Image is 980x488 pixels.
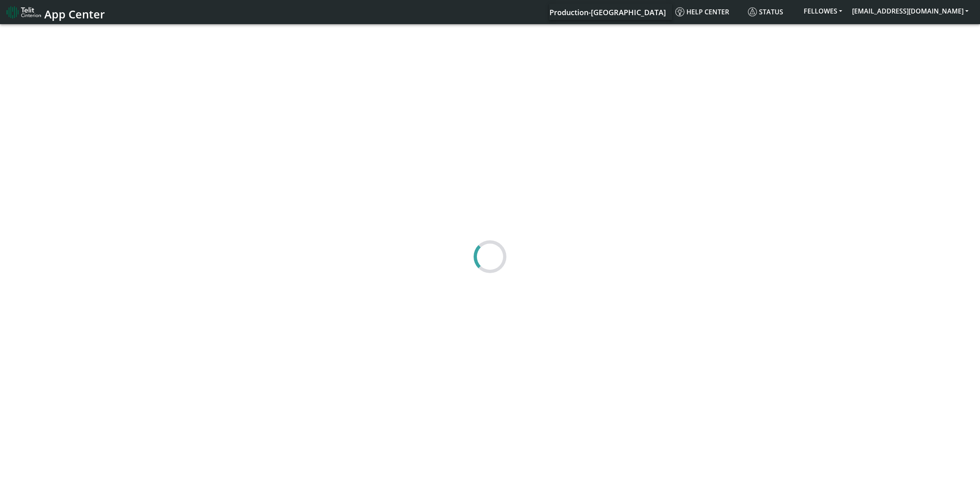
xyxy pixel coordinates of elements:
button: [EMAIL_ADDRESS][DOMAIN_NAME] [847,4,973,18]
button: FELLOWES [799,4,847,18]
a: App Center [7,3,104,21]
span: Production-[GEOGRAPHIC_DATA] [549,7,666,17]
img: knowledge.svg [675,7,684,16]
span: App Center [44,7,105,22]
img: logo-telit-cinterion-gw-new.png [7,6,41,19]
a: Status [745,4,799,20]
img: status.svg [748,7,757,16]
a: Your current platform instance [549,4,665,20]
span: Status [748,7,783,16]
span: Help center [675,7,729,16]
a: Help center [672,4,745,20]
